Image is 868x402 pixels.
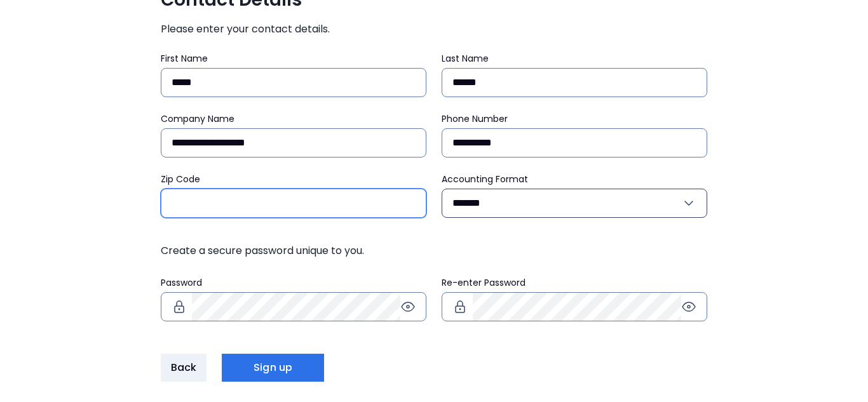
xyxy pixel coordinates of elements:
span: Zip Code [161,173,200,185]
button: Back [161,354,207,382]
span: Company Name [161,112,234,125]
span: Password [161,276,202,289]
button: Sign up [222,354,324,382]
span: Please enter your contact details. [161,22,707,37]
span: Phone Number [442,112,508,125]
span: Accounting Format [442,173,528,185]
span: Last Name [442,52,489,65]
span: Create a secure password unique to you. [161,243,707,258]
span: First Name [161,52,208,65]
span: Re-enter Password [442,276,526,289]
span: Back [171,360,196,375]
span: Sign up [254,360,292,375]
